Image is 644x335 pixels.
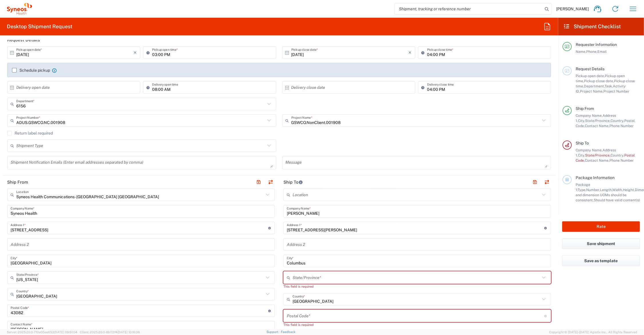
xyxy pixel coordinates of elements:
[283,179,303,185] h2: Ship To
[576,113,603,118] span: Company Name,
[578,119,585,123] span: City,
[12,68,50,73] label: Schedule pickup
[594,198,640,202] span: Should have valid content(s)
[612,188,623,192] span: Width,
[281,330,295,334] a: Feedback
[267,330,281,334] a: Support
[584,79,614,83] span: Pickup close date,
[562,221,640,232] button: Rate
[609,124,634,128] span: Phone Number
[586,49,597,54] span: Phone,
[134,48,137,57] i: ×
[576,148,603,152] span: Company Name,
[609,158,634,163] span: Phone Number
[283,322,551,327] div: This field is required
[7,330,77,334] span: Server: 2025.20.0-710e05ee653
[576,175,615,180] span: Package Information
[54,330,77,334] span: [DATE] 09:51:04
[549,330,637,335] span: Copyright © [DATE]-[DATE] Agistix Inc., All Rights Reserved
[409,48,412,57] i: ×
[576,106,594,111] span: Ship From
[585,119,611,123] span: State/Province,
[578,188,586,192] span: Type,
[623,188,635,192] span: Height,
[611,153,624,157] span: Country,
[395,3,543,14] input: Shipment, tracking or reference number
[576,74,605,78] span: Pickup open date,
[7,23,72,30] h2: Desktop Shipment Request
[600,188,612,192] span: Length,
[605,84,613,88] span: Task,
[118,330,140,334] span: [DATE] 10:16:38
[283,284,551,289] div: This field is required
[562,238,640,249] button: Save shipment
[578,153,585,157] span: City,
[585,124,609,128] span: Contact Name,
[585,153,611,157] span: State/Province,
[603,89,629,93] span: Project Number
[576,182,590,192] span: Package 1:
[585,158,609,163] span: Contact Name,
[580,89,603,93] span: Project Name,
[7,179,28,185] h2: Ship From
[576,67,605,71] span: Request Details
[597,49,607,54] span: Email
[576,49,586,54] span: Name,
[556,6,589,11] span: [PERSON_NAME]
[7,131,53,135] label: Return label required
[611,119,624,123] span: Country,
[576,141,589,145] span: Ship To
[7,37,40,43] h2: Request Details
[563,23,621,30] h2: Shipment Checklist
[586,188,600,192] span: Number,
[80,330,140,334] span: Client: 2025.20.0-8b113f4
[584,84,605,88] span: Department,
[576,42,617,47] span: Requester Information
[562,256,640,266] button: Save as template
